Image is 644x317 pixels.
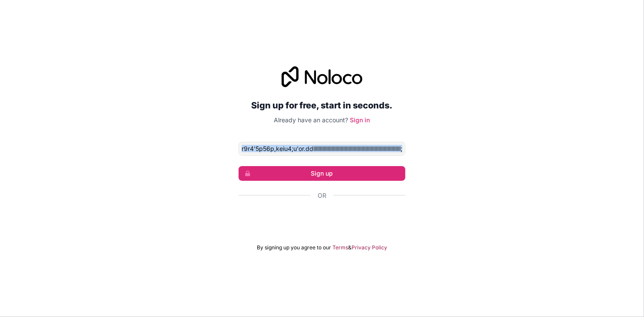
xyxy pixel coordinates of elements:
[318,191,326,200] span: Or
[332,244,348,251] a: Terms
[348,244,352,251] span: &
[352,244,387,251] a: Privacy Policy
[350,116,370,124] a: Sign in
[239,98,405,113] h2: Sign up for free, start in seconds.
[257,244,331,251] span: By signing up you agree to our
[239,142,405,156] input: Email address
[234,209,410,229] iframe: Sign in with Google Button
[274,116,349,124] span: Already have an account?
[239,166,405,181] button: Sign up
